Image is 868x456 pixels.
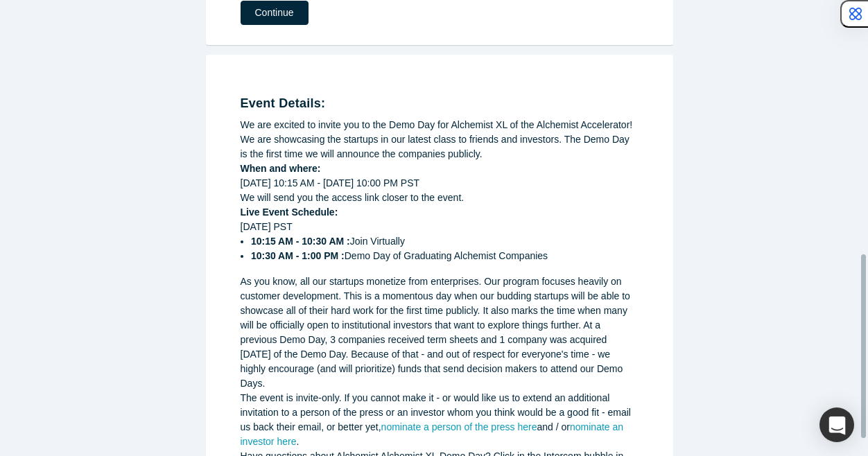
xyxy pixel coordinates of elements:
li: Demo Day of Graduating Alchemist Companies [251,249,639,263]
div: [DATE] PST [241,220,639,263]
div: As you know, all our startups monetize from enterprises. Our program focuses heavily on customer ... [241,274,639,391]
div: We will send you the access link closer to the event. [241,191,639,205]
strong: 10:30 AM - 1:00 PM : [251,250,345,261]
div: We are showcasing the startups in our latest class to friends and investors. The Demo Day is the ... [241,132,639,161]
button: Continue [241,1,309,25]
a: nominate a person of the press here [381,421,537,432]
strong: Live Event Schedule: [241,207,338,218]
strong: Event Details: [241,96,326,110]
div: The event is invite-only. If you cannot make it - or would like us to extend an additional invita... [241,391,639,449]
li: Join Virtually [251,234,639,249]
strong: When and where: [241,163,321,174]
div: We are excited to invite you to the Demo Day for Alchemist XL of the Alchemist Accelerator! [241,118,639,132]
strong: 10:15 AM - 10:30 AM : [251,236,350,247]
div: [DATE] 10:15 AM - [DATE] 10:00 PM PST [241,176,639,191]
